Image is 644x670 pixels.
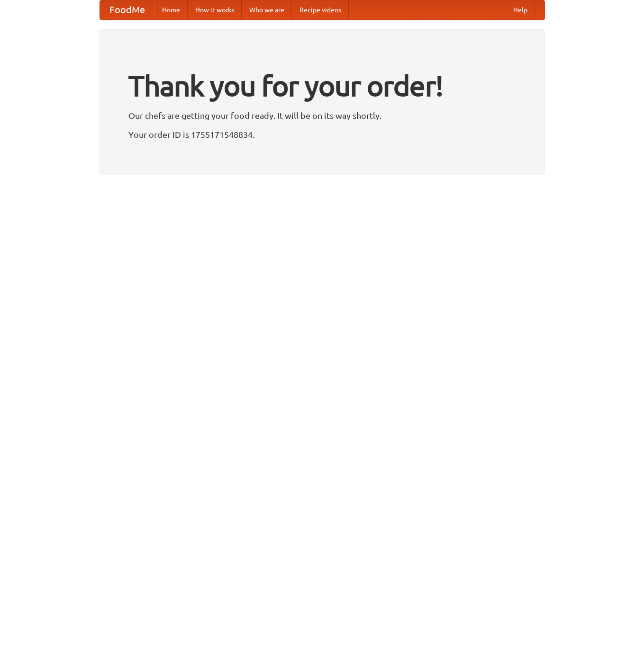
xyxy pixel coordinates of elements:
a: Help [506,0,535,19]
h1: Thank you for your order! [128,63,516,108]
a: How it works [188,0,242,19]
p: Our chefs are getting your food ready. It will be on its way shortly. [128,108,516,123]
a: Home [154,0,188,19]
a: Recipe videos [292,0,349,19]
p: Your order ID is 1755171548834. [128,127,516,142]
a: FoodMe [100,0,154,19]
a: Who we are [242,0,292,19]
